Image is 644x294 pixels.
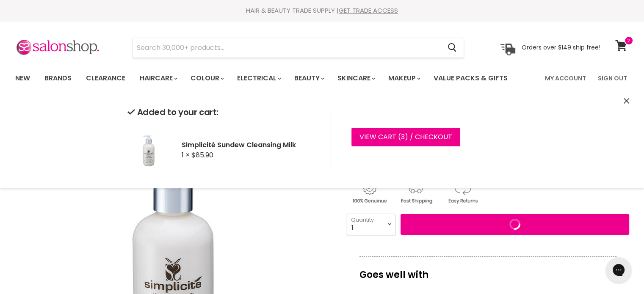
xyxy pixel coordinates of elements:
[441,38,464,58] button: Search
[339,6,398,15] a: GET TRADE ACCESS
[133,69,182,87] a: Haircare
[427,69,514,87] a: Value Packs & Gifts
[9,66,527,91] ul: Main menu
[133,38,441,58] input: Search
[393,179,438,205] img: shipping.gif
[382,69,426,87] a: Makeup
[347,214,395,235] select: Quantity
[132,38,464,58] form: Product
[347,179,392,205] img: genuine.gif
[191,150,213,160] span: $85.90
[127,107,316,117] h2: Added to your cart:
[38,69,78,87] a: Brands
[331,69,380,87] a: Skincare
[184,69,229,87] a: Colour
[522,44,600,51] p: Orders over $149 ship free!
[9,69,36,87] a: New
[182,150,190,160] span: 1 ×
[80,69,132,87] a: Clearance
[231,69,286,87] a: Electrical
[182,140,316,149] h2: Simplicité Sundew Cleansing Milk
[351,128,460,146] a: View cart (3) / Checkout
[401,132,405,142] span: 3
[288,69,329,87] a: Beauty
[540,69,591,87] a: My Account
[359,256,616,284] p: Goes well with
[593,69,632,87] a: Sign Out
[127,129,170,171] img: Simplicité Sundew Cleansing Milk
[602,254,636,286] iframe: Gorgias live chat messenger
[440,179,485,205] img: returns.gif
[5,6,640,15] div: HAIR & BEAUTY TRADE SUPPLY |
[5,66,640,91] nav: Main
[624,97,629,106] button: Close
